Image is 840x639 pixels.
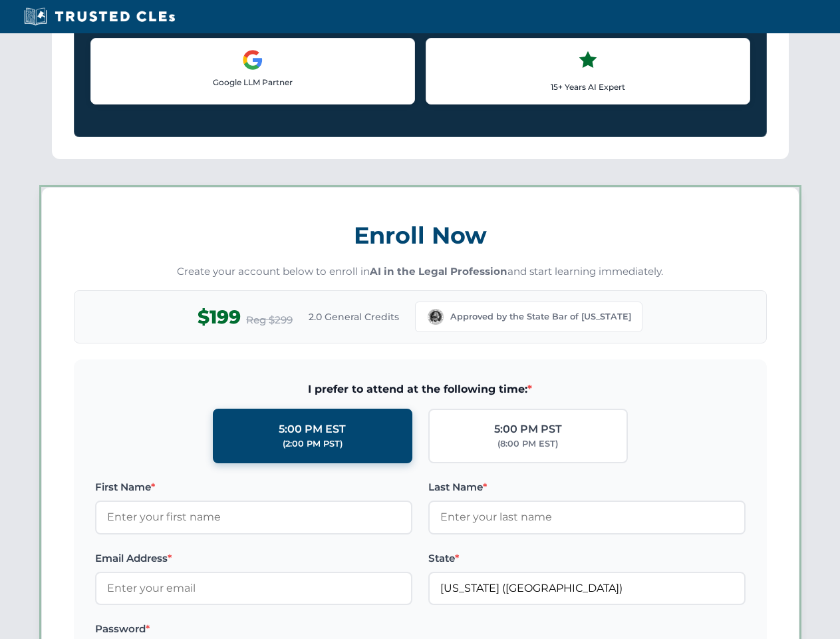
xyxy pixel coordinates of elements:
label: Password [95,621,412,637]
img: Washington Bar [426,308,445,326]
label: State [428,550,746,566]
span: I prefer to attend at the following time: [95,381,746,398]
p: Create your account below to enroll in and start learning immediately. [74,264,767,280]
span: Approved by the State Bar of [US_STATE] [450,310,631,323]
img: Google [242,49,263,71]
p: Google LLM Partner [102,76,404,89]
label: First Name [95,479,412,495]
span: 2.0 General Credits [309,310,399,324]
img: Trusted CLEs [20,7,179,27]
div: (2:00 PM PST) [283,437,343,451]
strong: AI in the Legal Profession [370,265,507,278]
label: Email Address [95,550,412,566]
p: 15+ Years AI Expert [437,81,739,93]
input: Washington (WA) [428,572,746,605]
label: Last Name [428,479,746,495]
input: Enter your last name [428,501,746,534]
span: Reg $299 [246,312,293,328]
h3: Enroll Now [74,214,767,256]
input: Enter your email [95,572,412,605]
div: (8:00 PM EST) [497,437,558,451]
div: 5:00 PM EST [279,421,346,438]
span: $199 [198,302,241,332]
div: 5:00 PM PST [494,421,562,438]
input: Enter your first name [95,501,412,534]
